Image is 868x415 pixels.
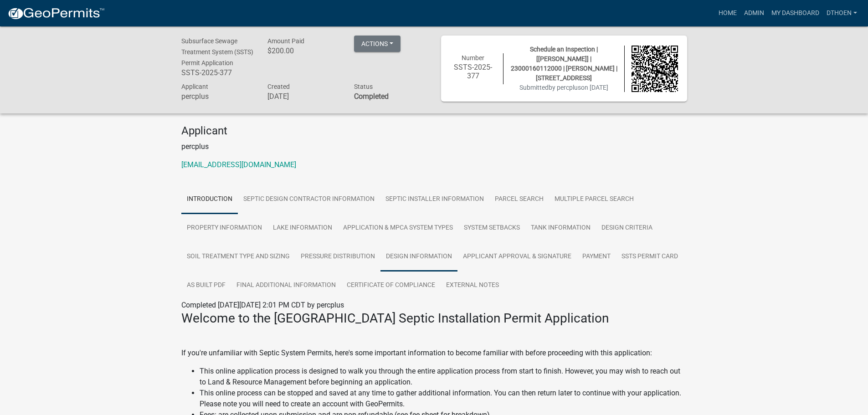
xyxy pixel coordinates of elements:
[267,37,304,45] span: Amount Paid
[200,388,687,410] li: This online process can be stopped and saved at any time to gather additional information. You ca...
[338,214,458,243] a: Application & MPCA System Types
[181,242,295,272] a: Soil Treatment Type and Sizing
[181,160,296,169] a: [EMAIL_ADDRESS][DOMAIN_NAME]
[181,348,687,359] p: If you're unfamiliar with Septic System Permits, here's some important information to become fami...
[267,214,338,243] a: Lake Information
[181,214,267,243] a: Property Information
[450,63,497,80] h6: SSTS-2025-377
[267,46,340,55] h6: $200.00
[596,214,658,243] a: Design Criteria
[823,5,861,22] a: dthoen
[341,271,441,300] a: Certificate of Compliance
[715,5,740,22] a: Home
[380,242,457,272] a: Design Information
[380,185,489,214] a: Septic Installer Information
[354,83,373,90] span: Status
[740,5,768,22] a: Admin
[267,83,290,90] span: Created
[519,84,608,91] span: Submitted on [DATE]
[295,242,380,272] a: Pressure Distribution
[181,68,254,77] h6: SSTS-2025-377
[549,84,581,91] span: by percplus
[181,301,344,309] span: Completed [DATE][DATE] 2:01 PM CDT by percplus
[354,92,389,101] strong: Completed
[768,5,823,22] a: My Dashboard
[181,92,254,101] h6: percplus
[632,46,678,92] img: QR code
[441,271,504,300] a: External Notes
[267,92,340,101] h6: [DATE]
[462,54,484,61] span: Number
[200,366,687,388] li: This online application process is designed to walk you through the entire application process fr...
[457,242,577,272] a: Applicant Approval & Signature
[181,311,687,326] h3: Welcome to the [GEOGRAPHIC_DATA] Septic Installation Permit Application
[181,37,253,67] span: Subsurface Sewage Treatment System (SSTS) Permit Application
[511,46,617,82] span: Schedule an Inspection | [[PERSON_NAME]] | 23000160112000 | [PERSON_NAME] | [STREET_ADDRESS]
[181,83,208,90] span: Applicant
[549,185,639,214] a: Multiple Parcel Search
[525,214,596,243] a: Tank Information
[489,185,549,214] a: Parcel search
[354,36,401,52] button: Actions
[231,271,341,300] a: Final Additional Information
[181,141,687,152] p: percplus
[238,185,380,214] a: Septic Design Contractor Information
[181,185,238,214] a: Introduction
[577,242,616,272] a: Payment
[181,124,687,138] h4: Applicant
[616,242,683,272] a: SSTS Permit Card
[458,214,525,243] a: System Setbacks
[181,271,231,300] a: As built pdf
